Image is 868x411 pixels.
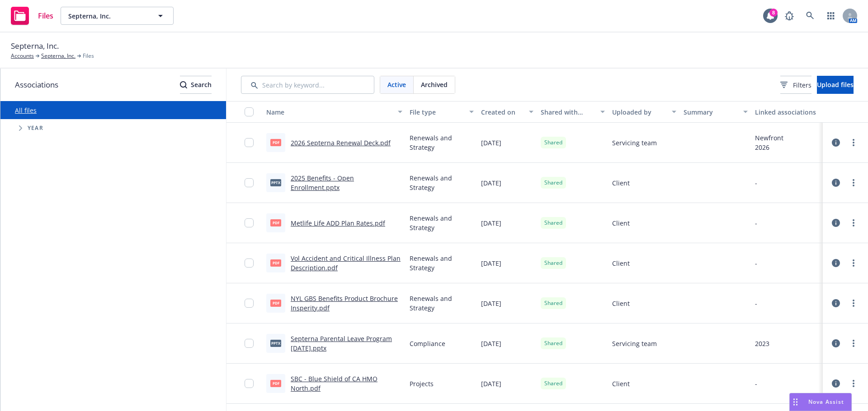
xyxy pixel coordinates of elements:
[541,107,595,117] div: Shared with client
[291,139,391,147] a: 2026 Septerna Renewal Deck.pdf
[755,133,783,143] div: Newfront
[481,107,524,117] div: Created on
[544,259,562,267] span: Shared
[612,178,630,188] span: Client
[544,179,562,187] span: Shared
[410,107,464,117] div: File type
[245,178,254,187] input: Toggle Row Selected
[270,139,281,146] span: pdf
[410,254,474,272] span: Renewals and Strategy
[270,380,281,387] span: pdf
[410,379,434,388] span: Projects
[481,299,501,308] span: [DATE]
[481,259,501,268] span: [DATE]
[755,299,757,308] div: -
[11,52,34,60] a: Accounts
[477,101,537,123] button: Created on
[410,133,474,152] span: Renewals and Strategy
[537,101,609,123] button: Shared with client
[848,177,859,188] a: more
[0,119,226,137] div: Tree Example
[263,101,406,123] button: Name
[544,379,562,388] span: Shared
[291,219,385,227] a: Metlife Life ADD Plan Rates.pdf
[755,218,757,228] div: -
[780,80,811,90] span: Filters
[270,219,281,226] span: pdf
[291,294,398,312] a: NYL GBS Benefits Product Brochure Insperity.pdf
[421,80,448,89] span: Archived
[241,76,374,94] input: Search by keyword...
[28,125,43,131] span: Year
[15,79,58,91] span: Associations
[790,393,801,411] div: Drag to move
[755,178,757,188] div: -
[270,300,281,306] span: pdf
[793,80,811,90] span: Filters
[68,11,146,21] span: Septerna, Inc.
[755,339,769,348] div: 2023
[780,76,811,94] button: Filters
[848,258,859,268] a: more
[684,107,738,117] div: Summary
[612,299,630,308] span: Client
[848,217,859,228] a: more
[266,107,392,117] div: Name
[180,81,187,88] svg: Search
[612,107,666,117] div: Uploaded by
[245,379,254,388] input: Toggle Row Selected
[180,76,212,93] div: Search
[41,52,75,60] a: Septerna, Inc.
[769,9,778,17] div: 8
[612,379,630,388] span: Client
[270,259,281,266] span: pdf
[11,40,59,52] span: Septerna, Inc.
[481,379,501,388] span: [DATE]
[7,3,57,28] a: Files
[245,339,254,348] input: Toggle Row Selected
[410,213,474,232] span: Renewals and Strategy
[291,254,401,272] a: Vol Accident and Critical Illness Plan Description.pdf
[406,101,477,123] button: File type
[387,80,406,89] span: Active
[751,101,823,123] button: Linked associations
[180,76,212,94] button: SearchSearch
[481,178,501,188] span: [DATE]
[15,106,37,115] a: All files
[612,138,657,148] span: Servicing team
[544,299,562,307] span: Shared
[270,179,281,186] span: pptx
[245,218,254,227] input: Toggle Row Selected
[544,219,562,227] span: Shared
[680,101,751,123] button: Summary
[848,338,859,349] a: more
[481,339,501,348] span: [DATE]
[609,101,680,123] button: Uploaded by
[789,393,852,411] button: Nova Assist
[822,7,840,25] a: Switch app
[817,80,854,89] span: Upload files
[612,339,657,348] span: Servicing team
[245,299,254,308] input: Toggle Row Selected
[817,76,854,94] button: Upload files
[291,374,377,393] a: SBC - Blue Shield of CA HMO North.pdf
[544,339,562,347] span: Shared
[481,138,501,148] span: [DATE]
[270,340,281,346] span: pptx
[83,52,94,60] span: Files
[245,107,254,116] input: Select all
[755,107,819,117] div: Linked associations
[481,218,501,228] span: [DATE]
[848,378,859,389] a: more
[410,339,445,348] span: Compliance
[755,259,757,268] div: -
[410,294,474,313] span: Renewals and Strategy
[801,7,819,25] a: Search
[245,259,254,268] input: Toggle Row Selected
[291,174,354,192] a: 2025 Benefits - Open Enrollment.pptx
[848,298,859,309] a: more
[848,137,859,148] a: more
[291,334,392,352] a: Septerna Parental Leave Program [DATE].pptx
[755,379,757,388] div: -
[755,143,783,152] div: 2026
